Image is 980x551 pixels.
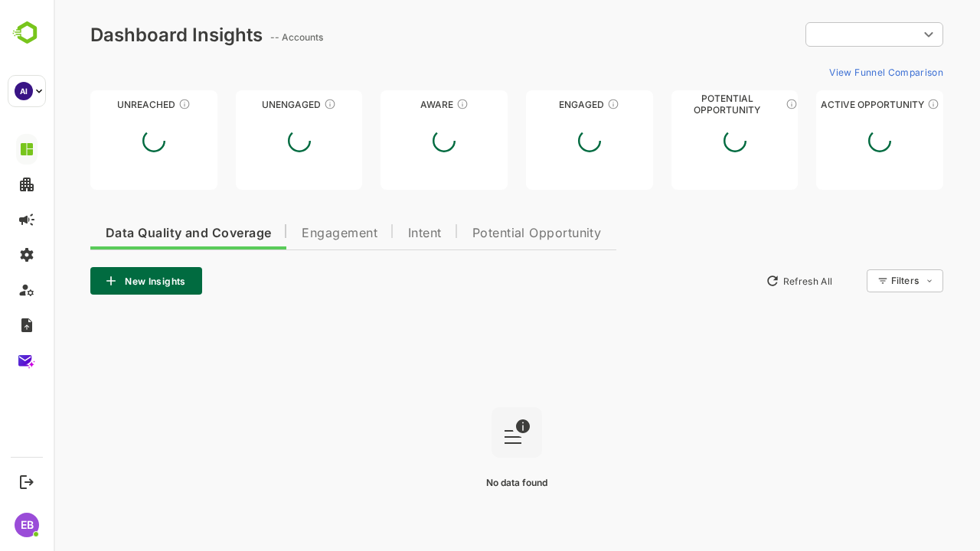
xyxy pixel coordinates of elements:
[403,98,415,110] div: These accounts have just entered the buying cycle and need further nurturing
[838,275,865,286] div: Filters
[37,267,149,295] button: New Insights
[217,31,274,43] ag: -- Accounts
[8,18,47,47] img: BambooboxLogoMark.f1c84d78b4c51b1a7b5f700c9845e183.svg
[37,99,164,110] div: Unreached
[419,227,548,240] span: Potential Opportunity
[182,99,309,110] div: Unengaged
[52,227,217,240] span: Data Quality and Coverage
[472,99,599,110] div: Engaged
[433,477,494,488] span: No data found
[618,99,745,110] div: Potential Opportunity
[554,98,566,110] div: These accounts are warm, further nurturing would qualify them to MQAs
[752,21,890,48] div: ​
[16,471,37,492] button: Logout
[15,513,39,537] div: EB
[354,227,388,240] span: Intent
[125,98,137,110] div: These accounts have not been engaged with for a defined time period
[248,227,324,240] span: Engagement
[37,24,209,46] div: Dashboard Insights
[327,99,454,110] div: Aware
[732,98,744,110] div: These accounts are MQAs and can be passed on to Inside Sales
[705,269,786,293] button: Refresh All
[763,99,890,110] div: Active Opportunity
[15,82,33,100] div: AI
[769,60,890,84] button: View Funnel Comparison
[836,267,890,295] div: Filters
[270,98,283,110] div: These accounts have not shown enough engagement and need nurturing
[874,98,886,110] div: These accounts have open opportunities which might be at any of the Sales Stages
